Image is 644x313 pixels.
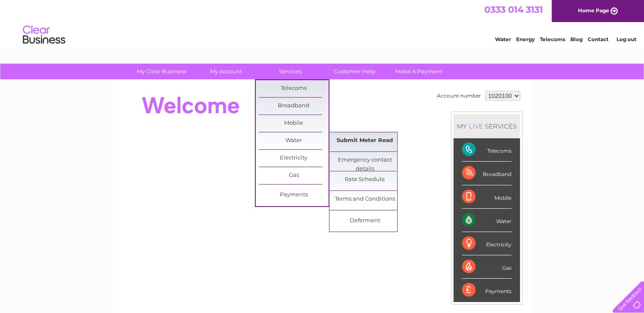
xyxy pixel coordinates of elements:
div: Broadband [462,162,511,185]
a: My Account [191,64,261,79]
img: logo.png [22,22,66,48]
a: Emergency contact details [330,152,400,169]
a: Payments [259,187,329,204]
div: MY SERVICES [453,114,520,138]
div: Electricity [462,232,511,255]
a: Log out [616,36,636,42]
a: Energy [516,36,535,42]
a: Customer Help [320,64,390,79]
div: Telecoms [462,138,511,162]
a: Telecoms [259,80,329,97]
a: Terms and Conditions [330,191,400,208]
a: Contact [588,36,608,42]
div: Gas [462,255,511,279]
a: Gas [259,167,329,184]
div: Water [462,209,511,232]
a: Services [255,64,325,79]
a: Deferment [330,212,400,229]
a: Water [495,36,511,42]
div: LIVE [467,122,485,130]
a: Water [259,132,329,149]
a: My Clear Business [127,64,196,79]
a: Blog [570,36,583,42]
a: Make A Payment [384,64,454,79]
a: 0333 014 3131 [484,4,543,15]
a: Telecoms [540,36,565,42]
a: Electricity [259,150,329,167]
a: Rate Schedule [330,171,400,188]
div: Clear Business is a trading name of Verastar Limited (registered in [GEOGRAPHIC_DATA] No. 3667643... [122,5,522,41]
a: Submit Meter Read [330,132,400,149]
a: Mobile [259,115,329,132]
a: Broadband [259,98,329,115]
div: Payments [462,279,511,302]
td: Account number [435,89,483,103]
div: Mobile [462,185,511,209]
